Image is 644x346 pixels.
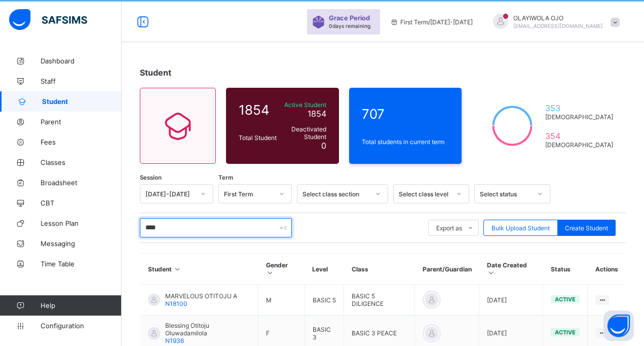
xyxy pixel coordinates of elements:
td: [DATE] [479,285,543,316]
span: Dashboard [41,57,122,65]
span: session/term information [390,18,473,26]
div: Total Student [236,131,279,144]
span: Lesson Plan [41,219,122,227]
th: Student [140,254,258,285]
span: [DEMOGRAPHIC_DATA] [545,113,613,121]
td: BASIC 5 DILIGENCE [344,285,415,316]
td: BASIC 5 [305,285,344,316]
span: 354 [545,131,613,141]
span: Time Table [41,260,122,268]
span: Messaging [41,239,122,248]
span: Help [41,301,121,309]
span: active [555,329,576,336]
button: Open asap [603,310,634,341]
th: Status [543,254,588,285]
span: 353 [545,103,613,113]
span: Create Student [565,224,608,232]
i: Sort in Ascending Order [173,265,182,273]
th: Actions [588,254,626,285]
div: Select status [480,190,532,198]
span: Classes [41,158,122,166]
div: Select class section [302,190,369,198]
span: Term [218,174,233,181]
span: Total students in current term [362,138,449,146]
span: [EMAIL_ADDRESS][DOMAIN_NAME] [513,23,603,29]
th: Date Created [479,254,543,285]
span: Parent [41,118,122,126]
span: N1936 [165,337,184,344]
span: Student [42,97,122,106]
span: 1854 [308,109,326,119]
i: Sort in Ascending Order [487,269,496,276]
img: safsims [9,9,87,30]
span: Session [140,174,162,181]
span: CBT [41,199,122,207]
span: Blessing Otitoju Oluwadamilola [165,322,250,337]
span: OLAYIWOLA OJO [513,14,603,22]
td: M [258,285,305,316]
span: Deactivated Student [282,125,326,141]
div: Select class level [399,190,450,198]
span: MARVELOUS OTITOJU A [165,292,237,300]
span: active [555,296,576,303]
img: sticker-purple.71386a28dfed39d6af7621340158ba97.svg [312,16,325,28]
span: 0 [321,141,326,151]
div: [DATE]-[DATE] [145,190,195,198]
span: Grace Period [329,14,370,22]
span: Fees [41,138,122,146]
th: Level [305,254,344,285]
span: Staff [41,77,122,85]
span: [DEMOGRAPHIC_DATA] [545,141,613,149]
i: Sort in Ascending Order [266,269,275,276]
th: Parent/Guardian [415,254,479,285]
span: Active Student [282,101,326,109]
span: 0 days remaining [329,23,370,29]
span: N18100 [165,300,187,307]
span: Bulk Upload Student [491,224,550,232]
div: OLAYIWOLAOJO [483,14,625,30]
span: 1854 [239,102,277,118]
span: Export as [436,224,462,232]
span: Student [140,67,171,78]
th: Class [344,254,415,285]
span: 707 [362,106,449,122]
th: Gender [258,254,305,285]
span: Broadsheet [41,179,122,187]
span: Configuration [41,322,121,330]
div: First Term [224,190,273,198]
